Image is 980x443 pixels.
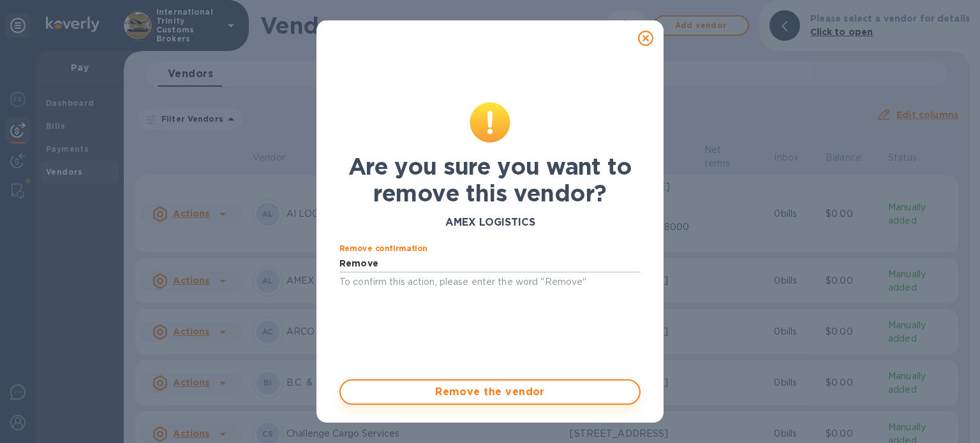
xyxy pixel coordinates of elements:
span: Remove the vendor [351,384,629,400]
h3: AMEX LOGISTICS [339,217,641,229]
p: To confirm this action, please enter the word "Remove" [339,275,641,289]
button: Remove the vendor [339,379,641,405]
h1: Are you sure you want to remove this vendor? [339,153,641,207]
label: Remove confirmation [339,245,427,252]
input: Enter confirmation [339,254,641,273]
